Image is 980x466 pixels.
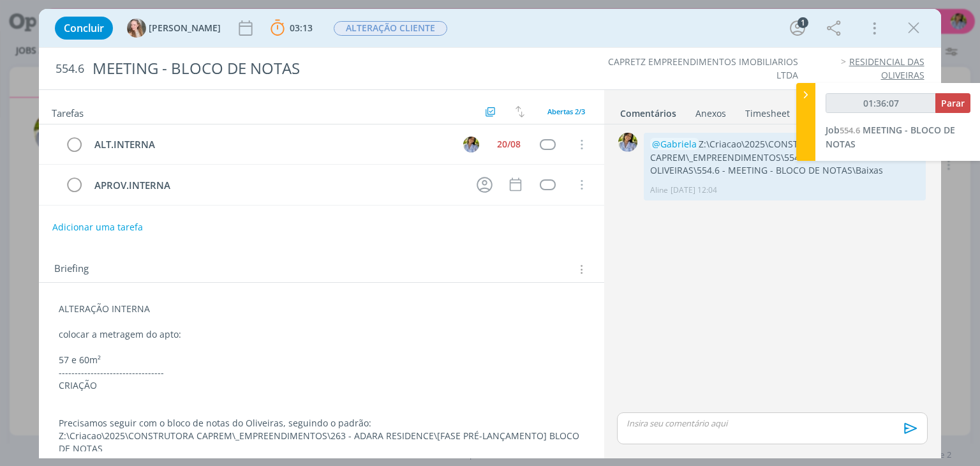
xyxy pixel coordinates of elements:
[267,18,316,38] button: 03:13
[59,379,584,392] p: CRIAÇÃO
[87,53,557,84] div: MEETING - BLOCO DE NOTAS
[59,430,584,455] p: Z:\Criacao\2025\CONSTRUTORA CAPREM\_EMPREENDIMENTOS\263 - ADARA RESIDENCE\[FASE PRÉ-LANÇAMENTO] B...
[463,137,479,153] img: A
[840,124,860,136] span: 554.6
[333,20,448,36] button: ALTERAÇÃO CLIENTE
[547,107,585,116] span: Abertas 2/3
[127,19,221,38] button: G[PERSON_NAME]
[516,106,524,117] img: arrow-down-up.svg
[127,19,146,38] img: G
[334,21,447,36] span: ALTERAÇÃO CLIENTE
[52,104,84,119] span: Tarefas
[671,184,717,196] span: [DATE] 12:04
[59,354,584,366] p: 57 e 60m²
[941,97,965,109] span: Parar
[55,17,113,40] button: Concluir
[849,56,924,80] a: RESIDENCIAL DAS OLIVEIRAS
[54,261,89,278] span: Briefing
[290,22,313,34] span: 03:13
[650,184,668,196] p: Aline
[620,101,677,120] a: Comentários
[652,138,697,150] span: @Gabriela
[695,107,726,120] div: Anexos
[89,137,451,153] div: ALT.INTERNA
[59,328,584,341] p: colocar a metragem do apto:
[497,140,521,149] div: 20/08
[59,366,584,379] p: ---------------------------------
[39,9,940,458] div: dialog
[826,124,955,150] a: Job554.6MEETING - BLOCO DE NOTAS
[826,124,955,150] span: MEETING - BLOCO DE NOTAS
[798,17,808,28] div: 1
[149,24,221,33] span: [PERSON_NAME]
[64,23,104,33] span: Concluir
[52,216,144,239] button: Adicionar uma tarefa
[618,133,637,152] img: A
[462,135,481,154] button: A
[787,18,808,38] button: 1
[935,93,970,113] button: Parar
[56,62,84,76] span: 554.6
[650,138,919,177] p: Z:\Criacao\2025\CONSTRUTORA CAPREM\_EMPREENDIMENTOS\554 - RESIDENCIAL DAS OLIVEIRAS\554.6 - MEETI...
[608,56,798,80] a: CAPRETZ EMPREENDIMENTOS IMOBILIARIOS LTDA
[745,101,791,120] a: Timesheet
[89,177,464,193] div: APROV.INTERNA
[59,417,584,430] p: Precisamos seguir com o bloco de notas do Oliveiras, seguindo o padrão:
[59,303,584,315] p: ALTERAÇÃO INTERNA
